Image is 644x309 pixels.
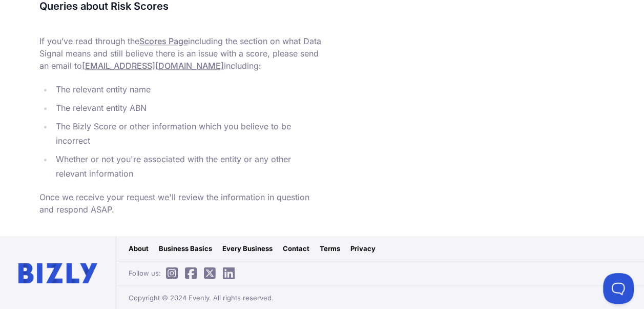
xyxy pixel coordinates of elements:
[53,101,322,115] li: The relevant entity ABN
[39,35,322,72] p: If you’ve read through the including the section on what Data Signal means and still believe ther...
[350,243,376,254] a: Privacy
[320,243,340,254] a: Terms
[129,268,240,278] span: Follow us:
[53,152,322,181] li: Whether or not you're associated with the entity or any other relevant information
[53,119,322,148] li: The Bizly Score or other information which you believe to be incorrect
[129,243,149,254] a: About
[129,293,274,303] span: Copyright © 2024 Evenly. All rights reserved.
[159,243,212,254] a: Business Basics
[283,243,309,254] a: Contact
[139,36,188,46] a: Scores Page
[39,191,322,216] p: Once we receive your request we'll review the information in question and respond ASAP.
[53,82,322,96] li: The relevant entity name
[222,243,273,254] a: Every Business
[82,61,224,71] a: [EMAIL_ADDRESS][DOMAIN_NAME]
[603,273,634,304] iframe: Toggle Customer Support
